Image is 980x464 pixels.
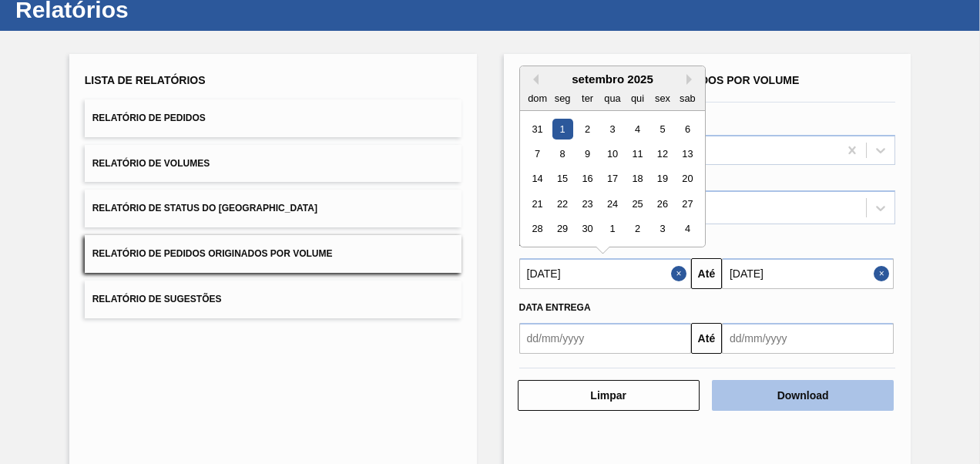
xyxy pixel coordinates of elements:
div: Choose domingo, 21 de setembro de 2025 [527,193,548,214]
div: Choose quarta-feira, 1 de outubro de 2025 [602,219,623,240]
div: Choose sábado, 20 de setembro de 2025 [676,169,697,190]
button: Limpar [518,380,700,411]
button: Previous Month [528,74,539,85]
input: dd/mm/yyyy [722,323,894,354]
div: Choose quarta-feira, 3 de setembro de 2025 [602,119,623,140]
div: Choose domingo, 28 de setembro de 2025 [527,219,548,240]
div: Choose sábado, 13 de setembro de 2025 [676,143,697,164]
div: Choose domingo, 14 de setembro de 2025 [527,169,548,190]
div: Choose terça-feira, 9 de setembro de 2025 [576,143,597,164]
button: Relatório de Pedidos Originados por Volume [85,235,461,273]
h1: Relatórios [15,1,289,18]
div: qua [602,88,623,109]
div: Choose sábado, 6 de setembro de 2025 [676,119,697,140]
div: Choose sexta-feira, 12 de setembro de 2025 [652,143,673,164]
span: Relatório de Pedidos Originados por Volume [92,248,333,259]
div: Choose segunda-feira, 15 de setembro de 2025 [552,169,572,190]
span: Relatório de Pedidos [92,113,206,123]
div: Choose terça-feira, 2 de setembro de 2025 [576,119,597,140]
div: Choose quinta-feira, 25 de setembro de 2025 [626,193,647,214]
button: Relatório de Pedidos [85,99,461,137]
button: Relatório de Volumes [85,145,461,183]
span: Lista de Relatórios [85,74,206,86]
div: Choose domingo, 7 de setembro de 2025 [527,143,548,164]
div: Choose quinta-feira, 11 de setembro de 2025 [626,143,647,164]
div: setembro 2025 [520,72,705,86]
div: month 2025-09 [525,116,700,241]
div: Choose segunda-feira, 8 de setembro de 2025 [552,143,572,164]
span: Relatório de Sugestões [92,294,222,304]
div: Choose sexta-feira, 19 de setembro de 2025 [652,169,673,190]
div: Choose sábado, 27 de setembro de 2025 [676,193,697,214]
div: Choose quinta-feira, 18 de setembro de 2025 [626,169,647,190]
div: Choose quinta-feira, 4 de setembro de 2025 [626,119,647,140]
div: ter [576,88,597,109]
button: Relatório de Status do [GEOGRAPHIC_DATA] [85,190,461,227]
div: sab [676,88,697,109]
button: Close [671,258,691,289]
span: Relatório de Volumes [92,158,210,169]
div: Choose domingo, 31 de agosto de 2025 [527,119,548,140]
div: Choose quinta-feira, 2 de outubro de 2025 [626,219,647,240]
div: Choose segunda-feira, 22 de setembro de 2025 [552,193,572,214]
input: dd/mm/yyyy [519,258,691,289]
button: Next Month [686,74,697,85]
div: Choose sexta-feira, 5 de setembro de 2025 [652,119,673,140]
div: Choose sexta-feira, 3 de outubro de 2025 [652,219,673,240]
div: Choose segunda-feira, 29 de setembro de 2025 [552,219,572,240]
button: Até [691,323,722,354]
input: dd/mm/yyyy [722,258,894,289]
div: dom [527,88,548,109]
div: sex [652,88,673,109]
div: Choose quarta-feira, 17 de setembro de 2025 [602,169,623,190]
button: Close [874,258,894,289]
span: Data Entrega [519,302,591,313]
div: qui [626,88,647,109]
div: Choose segunda-feira, 1 de setembro de 2025 [552,119,572,140]
div: Choose sábado, 4 de outubro de 2025 [676,219,697,240]
div: Choose quarta-feira, 10 de setembro de 2025 [602,143,623,164]
div: Choose terça-feira, 30 de setembro de 2025 [576,219,597,240]
div: Choose sexta-feira, 26 de setembro de 2025 [652,193,673,214]
button: Até [691,258,722,289]
div: Choose terça-feira, 23 de setembro de 2025 [576,193,597,214]
input: dd/mm/yyyy [519,323,691,354]
div: Choose terça-feira, 16 de setembro de 2025 [576,169,597,190]
div: Choose quarta-feira, 24 de setembro de 2025 [602,193,623,214]
button: Relatório de Sugestões [85,281,461,318]
span: Relatório de Status do [GEOGRAPHIC_DATA] [92,203,317,214]
button: Download [712,380,894,411]
div: seg [552,88,572,109]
